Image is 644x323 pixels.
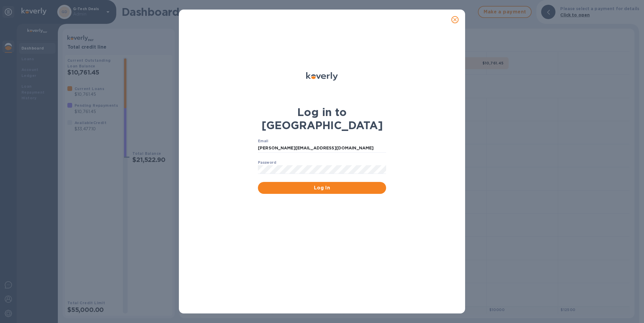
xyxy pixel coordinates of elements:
label: Password [258,161,276,164]
button: close [448,13,462,27]
img: Koverly [306,72,338,81]
b: Log in to [GEOGRAPHIC_DATA] [261,106,383,132]
input: Email [258,144,386,153]
button: Log In [258,182,386,194]
span: Log In [263,184,381,191]
label: Email [258,139,268,143]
